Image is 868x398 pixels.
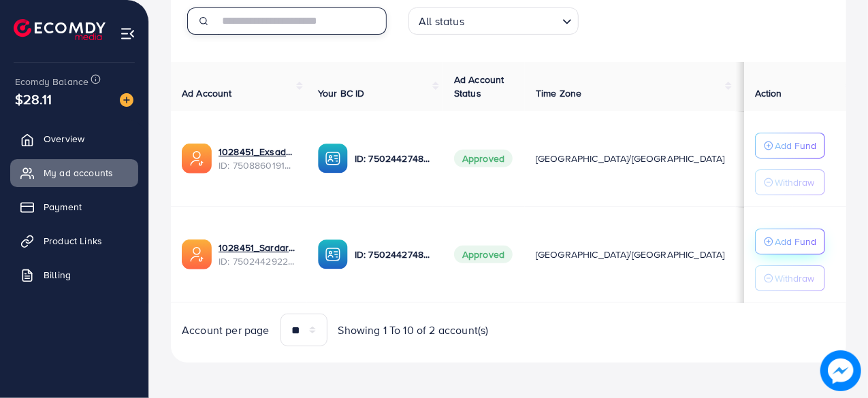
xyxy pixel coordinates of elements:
[775,174,814,190] p: Withdraw
[338,322,489,338] span: Showing 1 To 10 of 2 account(s)
[10,261,138,288] a: Billing
[10,125,138,152] a: Overview
[318,239,348,269] img: ic-ba-acc.ded83a64.svg
[120,26,135,42] img: menu
[454,73,504,100] span: Ad Account Status
[219,241,296,269] div: <span class='underline'>1028451_Sardar SK_1746798620328</span></br>7502442922483761169
[44,166,113,180] span: My ad accounts
[755,169,825,195] button: Withdraw
[454,246,513,263] span: Approved
[44,268,71,282] span: Billing
[219,145,296,159] a: 1028451_Exsadarsh_1748293082688
[10,227,138,254] a: Product Links
[15,89,52,109] span: $28.11
[182,86,232,100] span: Ad Account
[219,159,296,172] span: ID: 7508860191073583112
[219,254,296,268] span: ID: 7502442922483761169
[219,241,296,254] a: 1028451_Sardar SK_1746798620328
[120,93,133,107] img: image
[536,86,581,100] span: Time Zone
[182,144,212,173] img: ic-ads-acc.e4c84228.svg
[355,246,432,263] p: ID: 7502442748230975504
[355,150,432,167] p: ID: 7502442748230975504
[755,265,825,291] button: Withdraw
[182,239,212,269] img: ic-ads-acc.e4c84228.svg
[468,9,557,31] input: Search for option
[10,193,138,220] a: Payment
[182,322,270,338] span: Account per page
[44,132,84,146] span: Overview
[44,200,82,214] span: Payment
[536,152,725,165] span: [GEOGRAPHIC_DATA]/[GEOGRAPHIC_DATA]
[14,19,106,40] img: logo
[775,270,814,286] p: Withdraw
[416,12,467,31] span: All status
[10,159,138,186] a: My ad accounts
[408,7,579,35] div: Search for option
[454,150,513,167] span: Approved
[775,137,816,154] p: Add Fund
[15,75,89,88] span: Ecomdy Balance
[824,354,858,388] img: image
[318,86,365,100] span: Your BC ID
[44,234,102,248] span: Product Links
[755,133,825,159] button: Add Fund
[536,248,725,261] span: [GEOGRAPHIC_DATA]/[GEOGRAPHIC_DATA]
[775,233,816,250] p: Add Fund
[219,145,296,173] div: <span class='underline'>1028451_Exsadarsh_1748293082688</span></br>7508860191073583112
[755,86,782,100] span: Action
[318,144,348,173] img: ic-ba-acc.ded83a64.svg
[755,229,825,254] button: Add Fund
